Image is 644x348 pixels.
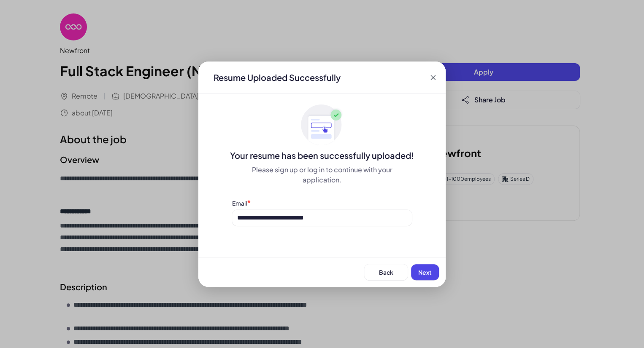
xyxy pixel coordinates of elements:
[301,104,343,146] img: ApplyedMaskGroup3.svg
[232,165,412,185] div: Please sign up or log in to continue with your application.
[364,264,408,280] button: Back
[232,199,247,207] label: Email
[207,72,347,83] div: Resume Uploaded Successfully
[418,268,432,276] span: Next
[411,264,439,280] button: Next
[198,150,446,161] div: Your resume has been successfully uploaded!
[379,268,393,276] span: Back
